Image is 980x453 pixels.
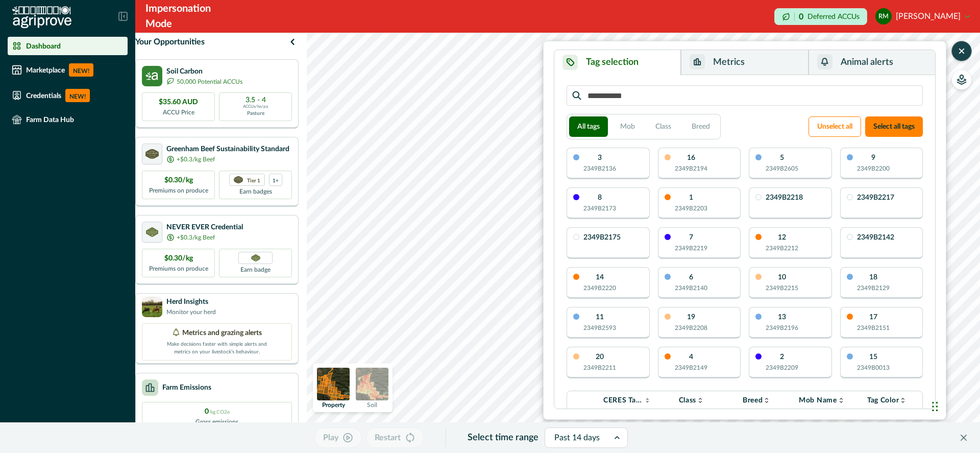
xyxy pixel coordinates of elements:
p: 2349B2151 [857,323,890,332]
p: 12 [778,234,786,241]
p: 2349B2203 [675,204,707,213]
p: 2349B2208 [675,323,707,332]
p: 2349B2215 [766,283,798,293]
p: Premiums on produce [149,186,208,195]
p: 20 [596,353,604,361]
span: kg CO2e [210,410,230,415]
p: 15 [869,353,877,361]
img: property preview [317,368,350,400]
p: Credentials [26,91,61,100]
a: CredentialsNEW! [8,85,128,106]
p: 17 [869,314,877,321]
p: Property [322,402,345,408]
img: Greenham NEVER EVER certification badge [251,254,260,262]
p: 2349B2149 [675,363,707,372]
img: certification logo [234,176,243,183]
p: 2349B2136 [583,164,616,173]
p: 5 [780,154,784,161]
p: 2349B2219 [675,244,707,253]
a: Dashboard [8,37,128,55]
p: Farm Data Hub [26,115,74,124]
p: 2349B2593 [583,323,616,332]
p: 2349B2142 [857,234,894,241]
p: Breed [743,396,763,404]
p: 8 [598,194,602,201]
p: Select time range [468,431,538,445]
button: Class [647,116,679,137]
img: certification logo [146,227,159,237]
a: Farm Data Hub [8,110,128,129]
a: MarketplaceNEW! [8,59,128,81]
p: NEVER EVER Credential [166,222,243,233]
p: 19 [687,314,695,321]
p: 2349B2196 [766,323,798,332]
p: Earn badges [239,186,272,196]
p: 2349B2194 [675,164,707,173]
p: Herd Insights [166,297,216,307]
div: Drag [932,391,938,422]
p: ACCUs/ha/pa [243,104,268,110]
p: 2349B2212 [766,244,798,253]
p: 14 [596,274,604,281]
p: 0 [205,407,230,417]
button: Unselect all [808,116,861,137]
p: 2349B2218 [766,194,803,201]
button: Animal alerts [808,50,935,75]
p: 1+ [273,177,279,183]
p: Pasture [247,110,264,117]
p: $0.30/kg [164,253,193,264]
p: Restart [375,432,401,444]
p: 2349B2173 [583,204,616,213]
button: All tags [569,116,608,137]
p: 18 [869,274,877,281]
p: Soil [367,402,377,408]
button: Select all tags [865,116,923,137]
p: 7 [689,234,693,241]
p: Metrics and grazing alerts [182,328,262,339]
p: 10 [778,274,786,281]
p: $0.30/kg [164,175,193,186]
p: 13 [778,314,786,321]
button: Mob [612,116,643,137]
p: 2349B2209 [766,363,798,372]
button: Metrics [681,50,808,75]
p: Mob Name [799,396,837,404]
p: 11 [596,314,604,321]
p: Gross emissions [195,417,238,426]
p: ACCU Price [163,108,194,117]
p: Tag Color [867,396,899,404]
button: Close [955,430,972,446]
p: Play [323,432,338,444]
p: Premiums on produce [149,264,208,273]
p: Dashboard [26,42,61,50]
p: NEW! [69,63,93,77]
div: more credentials avaialble [269,174,282,186]
p: Deferred ACCUs [807,13,860,20]
p: 2349B2175 [583,234,621,241]
p: 2349B2217 [857,194,894,201]
p: 2349B0013 [857,363,890,372]
p: Marketplace [26,66,65,74]
iframe: Chat Widget [929,381,980,430]
p: Greenham Beef Sustainability Standard [166,144,289,155]
p: Your Opportunities [135,36,205,48]
p: Make decisions faster with simple alerts and metrics on your livestock’s behaviour. [166,339,268,356]
p: 2349B2220 [583,283,616,293]
img: certification logo [145,149,159,159]
button: Play [314,427,362,448]
img: soil preview [356,368,388,400]
button: Tag selection [554,50,681,75]
p: +$0.3/kg Beef [177,233,215,242]
p: 2349B2129 [857,283,890,293]
p: Monitor your herd [166,307,216,317]
p: NEW! [65,89,90,102]
p: Soil Carbon [166,66,242,77]
img: Logo [12,6,71,29]
button: Rodney McIntyre[PERSON_NAME] [875,4,970,29]
p: CERES Tag VID [603,396,644,404]
p: 50,000 Potential ACCUs [177,77,242,86]
p: 4 [689,353,693,361]
button: Breed [683,116,718,137]
p: 16 [687,154,695,161]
